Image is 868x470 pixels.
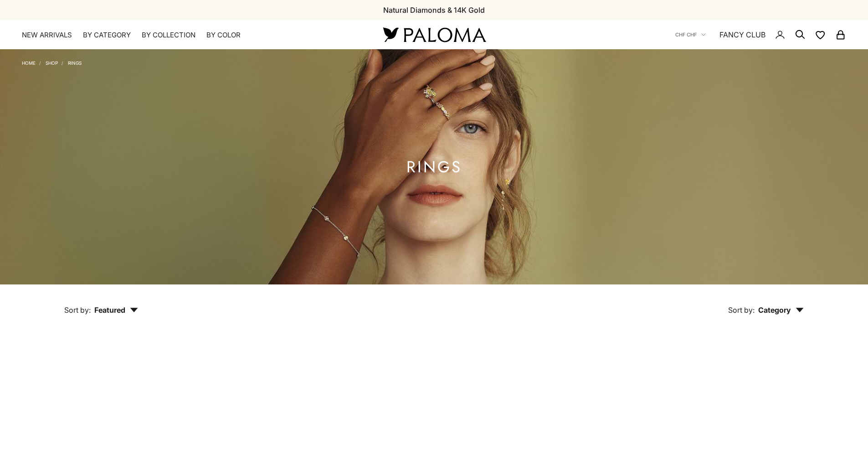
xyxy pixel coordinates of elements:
button: CHF CHF [675,31,706,39]
a: NEW ARRIVALS [22,31,72,40]
button: Sort by: Featured [43,284,159,323]
nav: Primary navigation [22,31,361,40]
nav: Breadcrumb [22,58,82,66]
button: Sort by: Category [707,284,825,323]
a: FANCY CLUB [719,29,765,41]
summary: By Color [206,31,241,40]
span: Featured [94,305,138,315]
summary: By Category [83,31,131,40]
a: Home [22,60,36,66]
span: Sort by: [728,305,755,315]
span: CHF CHF [675,31,697,39]
span: Sort by: [64,305,91,315]
a: Rings [68,60,82,66]
h1: Rings [406,161,462,173]
a: Shop [46,60,58,66]
p: Natural Diamonds & 14K Gold [383,4,485,16]
nav: Secondary navigation [675,20,846,49]
summary: By Collection [142,31,195,40]
span: Category [758,305,804,315]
